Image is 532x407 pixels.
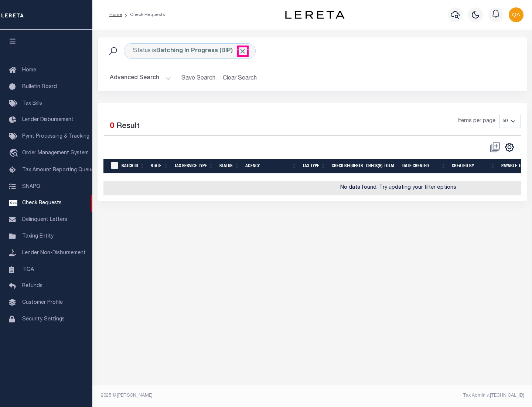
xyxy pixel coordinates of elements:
[156,48,246,54] b: Batching In Progress (BIP)
[122,11,165,18] li: Check Requests
[363,159,399,174] th: Check(s) Total
[9,149,21,158] i: travel_explore
[458,117,495,125] span: Items per page
[22,117,74,122] span: Lender Disbursement
[318,392,524,399] div: Tax Admin v.[TECHNICAL_ID]
[124,43,256,59] div: Status is
[22,234,54,239] span: Taxing Entity
[22,250,86,256] span: Lender Non-Disbursement
[177,71,220,85] button: Save Search
[22,217,67,222] span: Delinquent Letters
[509,7,524,22] img: svg+xml;base64,PHN2ZyB4bWxucz0iaHR0cDovL3d3dy53My5vcmcvMjAwMC9zdmciIHBvaW50ZXItZXZlbnRzPSJub25lIi...
[22,101,42,106] span: Tax Bills
[22,68,36,73] span: Home
[148,159,171,174] th: State: activate to sort column ascending
[22,283,42,289] span: Refunds
[449,159,498,174] th: Created By: activate to sort column ascending
[239,47,246,55] span: Click to Remove
[171,159,216,174] th: Tax Service Type: activate to sort column ascending
[285,11,344,19] img: logo-dark.svg
[95,392,313,399] div: 2025 © [PERSON_NAME].
[22,300,63,305] span: Customer Profile
[110,122,114,130] span: 0
[22,151,89,156] span: Order Management System
[22,168,94,173] span: Tax Amount Reporting Queue
[220,71,260,85] button: Clear Search
[22,267,34,272] span: TIQA
[329,159,363,174] th: Check Requests
[22,317,65,322] span: Security Settings
[116,121,140,132] label: Result
[300,159,329,174] th: Tax Type: activate to sort column ascending
[22,201,62,206] span: Check Requests
[399,159,449,174] th: Date Created: activate to sort column ascending
[22,84,57,90] span: Bulletin Board
[242,159,300,174] th: Agency: activate to sort column ascending
[22,134,89,139] span: Pymt Processing & Tracking
[216,159,242,174] th: Status: activate to sort column ascending
[109,13,122,17] a: Home
[22,184,40,189] span: SNAPQ
[110,71,171,85] button: Advanced Search
[119,159,148,174] th: Batch Id: activate to sort column ascending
